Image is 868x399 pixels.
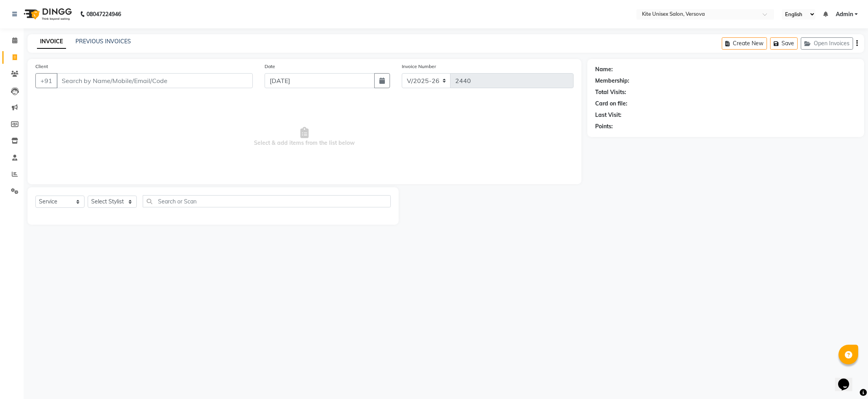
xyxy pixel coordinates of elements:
div: Card on file: [595,100,627,108]
span: Select & add items from the list below [35,98,574,176]
div: Points: [595,122,613,131]
input: Search or Scan [143,195,391,207]
button: Create New [722,37,767,50]
input: Search by Name/Mobile/Email/Code [57,73,253,88]
b: 08047224946 [86,3,121,25]
button: Save [770,37,798,50]
div: Name: [595,65,613,74]
div: Membership: [595,77,629,85]
label: Client [35,63,48,70]
span: Admin [836,10,853,18]
label: Date [265,63,275,70]
button: +91 [35,73,57,88]
img: logo [20,3,74,25]
label: Invoice Number [402,63,436,70]
a: INVOICE [37,35,66,49]
a: PREVIOUS INVOICES [75,38,131,45]
iframe: chat widget [835,368,860,391]
div: Total Visits: [595,88,626,96]
div: Last Visit: [595,111,622,119]
button: Open Invoices [801,37,853,50]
